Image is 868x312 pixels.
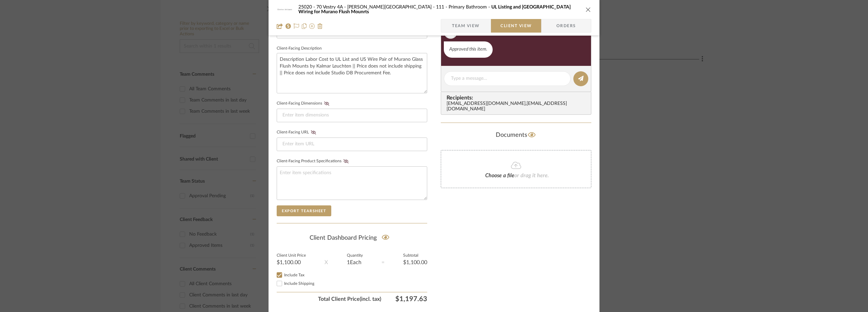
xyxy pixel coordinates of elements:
[436,5,491,10] span: 111 - Primary Bathroom
[277,47,322,50] label: Client-Facing Description
[284,281,314,286] span: Include Shipping
[347,254,363,257] label: Quantity
[317,23,323,29] img: Remove from project
[444,41,493,58] div: Approved this item.
[277,254,306,257] label: Client Unit Price
[309,130,318,135] button: Client-Facing URL
[514,173,549,178] span: or drag it here.
[360,295,381,303] span: (incl. tax)
[500,19,532,33] span: Client View
[277,101,331,106] label: Client-Facing Dimensions
[277,3,293,16] img: 2c0f504a-1d21-46d1-a6a2-1b23a244cc44_48x40.jpg
[447,101,588,112] div: [EMAIL_ADDRESS][DOMAIN_NAME] , [EMAIL_ADDRESS][DOMAIN_NAME]
[485,173,514,178] span: Choose a file
[322,101,331,106] button: Client-Facing Dimensions
[277,137,427,151] input: Enter item URL
[403,254,427,257] label: Subtotal
[381,258,384,267] div: =
[447,95,588,101] span: Recipients:
[585,6,591,13] button: close
[277,205,331,216] button: Export Tearsheet
[277,295,381,303] span: Total Client Price
[452,19,480,33] span: Team View
[277,130,318,135] label: Client-Facing URL
[347,260,363,265] div: 1 Each
[298,5,436,10] span: 25020 - 70 Vestry 4A - [PERSON_NAME][GEOGRAPHIC_DATA]
[298,5,571,14] span: UL Listing and [GEOGRAPHIC_DATA] Wiring for Murano Flush Mounrts
[277,230,427,246] div: Client Dashboard Pricing
[441,130,591,141] div: Documents
[324,258,328,267] div: X
[277,159,351,164] label: Client-Facing Product Specifications
[549,19,584,33] span: Orders
[284,273,304,277] span: Include Tax
[277,109,427,122] input: Enter item dimensions
[277,260,306,265] div: $1,100.00
[381,295,427,303] span: $1,197.63
[403,260,427,265] div: $1,100.00
[341,159,351,164] button: Client-Facing Product Specifications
